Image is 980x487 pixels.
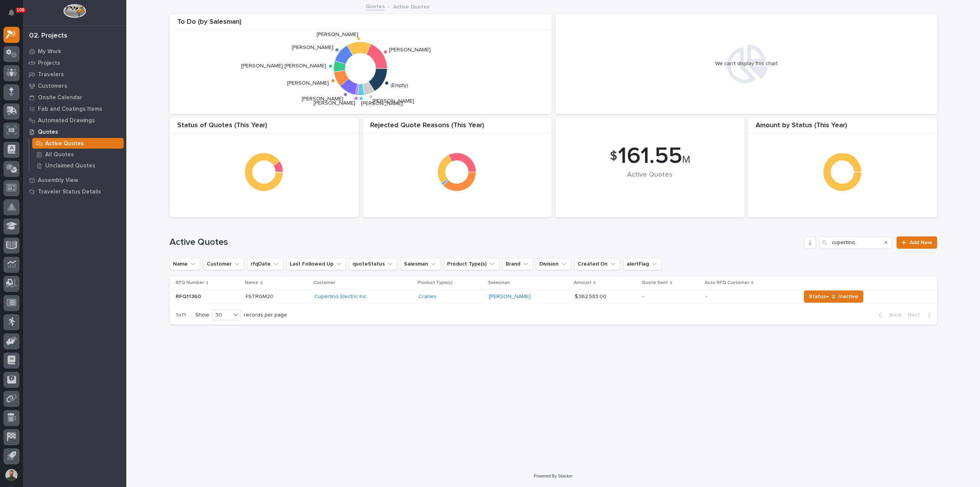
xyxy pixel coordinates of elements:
a: My Work [23,46,126,57]
p: Customer [314,279,335,287]
button: Brand [502,258,533,270]
text: [PERSON_NAME] [314,100,355,106]
text: [PERSON_NAME] [361,101,403,106]
div: Rejected Quote Reasons (This Year) [363,121,552,134]
p: $ 362,583.00 [575,292,608,300]
button: Next [905,312,937,318]
span: Next [908,312,924,318]
button: Created On [574,258,620,270]
a: All Quotes [29,149,126,160]
p: Onsite Calendar [38,94,82,101]
img: Workspace Logo [63,4,86,18]
p: FSTRGM20 [246,292,275,300]
text: (Empty) [390,83,408,89]
p: Active Quotes [393,2,430,10]
button: alertFlag [623,258,661,270]
text: [PERSON_NAME] [PERSON_NAME] [241,64,326,69]
p: records per page [244,312,287,318]
a: Automated Drawings [23,115,126,126]
a: Travelers [23,69,126,80]
p: Auto RFQ Customer [705,279,749,287]
a: Cupertino Electric Inc [314,294,366,300]
p: 100 [17,7,24,13]
button: rfqDate [247,258,283,270]
p: Quotes [38,129,58,136]
p: Unclaimed Quotes [45,162,95,169]
p: Traveler Status Details [38,189,101,195]
a: [PERSON_NAME] [489,294,531,300]
button: Last Followed Up [286,258,346,270]
h1: Active Quotes [170,237,801,248]
a: Traveler Status Details [23,186,126,197]
button: Division [536,258,571,270]
input: Search [819,236,892,249]
button: Name [170,258,200,270]
p: Salesman [488,279,510,287]
button: Status→ ⏳ Inactive [804,290,863,303]
p: Amount [574,279,591,287]
p: All Quotes [45,151,74,158]
p: Automated Drawings [38,117,95,124]
button: users-avatar [3,467,20,483]
span: M [682,155,690,165]
p: Customers [38,83,67,90]
p: My Work [38,48,61,55]
button: Customer [203,258,244,270]
p: RFQ Number [176,279,204,287]
text: [PERSON_NAME] [317,32,358,38]
div: To Do (by Salesman) [170,18,552,31]
div: Amount by Status (This Year) [748,121,937,134]
a: Unclaimed Quotes [29,160,126,171]
p: RFQ11360 [176,292,203,300]
p: Name [245,279,258,287]
text: [PERSON_NAME] [292,45,333,50]
a: Onsite Calendar [23,92,126,103]
div: 02. Projects [29,32,67,40]
p: Fab and Coatings Items [38,106,102,113]
div: Status of Quotes (This Year) [170,121,359,134]
a: Projects [23,57,126,69]
a: Quotes [366,2,385,10]
div: Active Quotes [568,171,732,195]
p: Product Type(s) [418,279,452,287]
tr: RFQ11360RFQ11360 FSTRGM20FSTRGM20 Cupertino Electric Inc Cranes [PERSON_NAME] $ 362,583.00$ 362,5... [170,290,937,304]
span: Add New [910,240,932,245]
a: Powered By Stacker [534,474,572,478]
text: [PERSON_NAME] [287,80,329,86]
div: We can't display this chart [715,61,778,67]
button: quoteStatus [349,258,397,270]
div: Notifications100 [10,9,20,21]
a: Customers [23,80,126,92]
p: - [642,294,699,300]
p: Travelers [38,71,64,78]
button: Back [872,312,905,318]
p: Active Quotes [45,140,84,147]
p: Quote Sent [642,279,668,287]
a: Quotes [23,126,126,138]
p: Assembly View [38,177,78,184]
p: 1 of 1 [170,306,192,325]
p: Show [195,312,209,318]
a: Active Quotes [29,138,126,149]
text: [PERSON_NAME] [372,99,414,104]
span: Back [885,312,902,318]
a: Assembly View [23,174,126,186]
div: 30 [212,311,231,319]
a: Cranes [418,294,436,300]
a: Fab and Coatings Items [23,103,126,115]
span: Status→ ⏳ Inactive [809,292,858,301]
text: [PERSON_NAME] [389,48,431,53]
button: Product Type(s) [444,258,499,270]
span: $ [610,149,617,164]
p: - [706,292,709,300]
span: 161.55 [618,145,682,168]
button: Salesman [400,258,441,270]
p: Projects [38,60,60,67]
button: Notifications [3,5,20,21]
text: [PERSON_NAME] [302,96,343,102]
a: Add New [897,236,937,249]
